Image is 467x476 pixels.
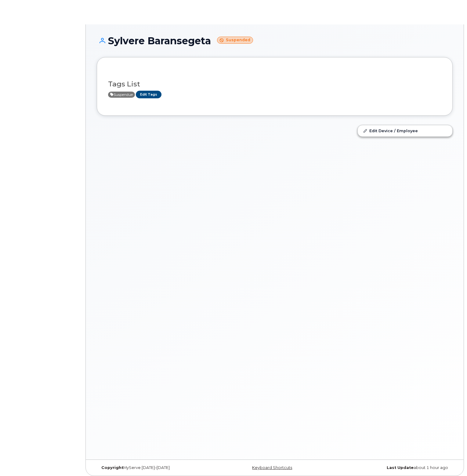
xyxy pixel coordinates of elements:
[108,80,441,88] h3: Tags List
[136,91,161,98] a: Edit Tags
[252,465,292,470] a: Keyboard Shortcuts
[358,125,452,136] a: Edit Device / Employee
[97,35,453,46] h1: Sylvere Baransegeta
[108,92,135,98] span: Active from August 21, 2025
[334,465,453,470] div: about 1 hour ago
[217,37,253,44] small: Suspended
[387,465,414,470] strong: Last Update
[101,465,123,470] strong: Copyright
[97,465,215,470] div: MyServe [DATE]–[DATE]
